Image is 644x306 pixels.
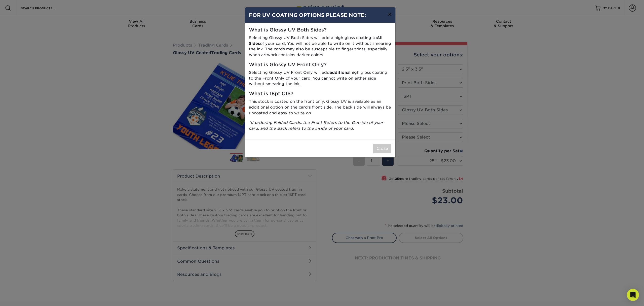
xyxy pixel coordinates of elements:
h5: What is Glossy UV Front Only? [249,62,391,68]
h5: What is 18pt C1S? [249,91,391,97]
p: Selecting Glossy UV Both Sides will add a high gloss coating to of your card. You will not be abl... [249,35,391,58]
strong: All Sides [249,35,383,46]
div: Open Intercom Messenger [627,289,639,301]
button: × [384,7,395,21]
i: *If ordering Folded Cards, the Front Refers to the Outside of your card, and the Back refers to t... [249,120,383,131]
p: This stock is coated on the front only. Glossy UV is available as an additional option on the car... [249,99,391,116]
p: Selecting Glossy UV Front Only will add high gloss coating to the Front Only of your card. You ca... [249,70,391,87]
h4: FOR UV COATING OPTIONS PLEASE NOTE: [249,11,391,19]
h5: What is Glossy UV Both Sides? [249,27,391,33]
button: Close [373,144,391,153]
strong: additional [330,70,351,75]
